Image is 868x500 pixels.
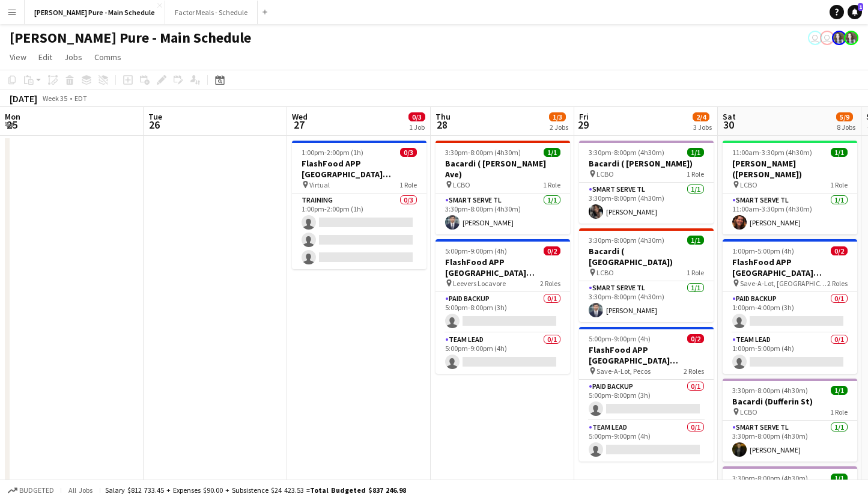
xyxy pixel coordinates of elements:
app-card-role: Smart Serve TL1/13:30pm-8:00pm (4h30m)[PERSON_NAME] [579,281,714,322]
app-job-card: 11:00am-3:30pm (4h30m)1/1[PERSON_NAME] ([PERSON_NAME]) LCBO1 RoleSmart Serve TL1/111:00am-3:30pm ... [723,141,857,234]
h3: FlashFood APP [GEOGRAPHIC_DATA] [GEOGRAPHIC_DATA], [GEOGRAPHIC_DATA] [436,257,570,278]
app-user-avatar: Ashleigh Rains [844,31,858,45]
span: 3:30pm-8:00pm (4h30m) [732,386,808,395]
app-job-card: 3:30pm-8:00pm (4h30m)1/1Bacardi ( [PERSON_NAME] Ave) LCBO1 RoleSmart Serve TL1/13:30pm-8:00pm (4h... [436,141,570,234]
span: 3:30pm-8:00pm (4h30m) [445,148,521,157]
span: Budgeted [19,486,54,495]
h3: FlashFood APP [GEOGRAPHIC_DATA] [GEOGRAPHIC_DATA], [GEOGRAPHIC_DATA] [723,257,857,278]
span: 30 [721,118,736,132]
app-user-avatar: Tifany Scifo [808,31,822,45]
span: 29 [577,118,589,132]
app-card-role: Team Lead0/11:00pm-5:00pm (4h) [723,333,857,374]
a: View [5,49,31,65]
h1: [PERSON_NAME] Pure - Main Schedule [10,29,251,47]
span: 0/2 [544,246,560,255]
span: 1/3 [549,112,566,121]
app-card-role: Smart Serve TL1/13:30pm-8:00pm (4h30m)[PERSON_NAME] [579,183,714,224]
div: 3 Jobs [693,123,712,132]
app-card-role: Smart Serve TL1/13:30pm-8:00pm (4h30m)[PERSON_NAME] [723,421,857,462]
span: 0/2 [687,334,704,343]
span: 1 Role [830,407,848,416]
span: 1/1 [687,236,704,245]
span: Wed [292,111,308,122]
div: 2 Jobs [550,123,568,132]
a: 1 [848,5,862,19]
span: 1 Role [830,180,848,189]
a: Comms [90,49,126,65]
div: 8 Jobs [837,123,855,132]
app-job-card: 3:30pm-8:00pm (4h30m)1/1Bacardi (Dufferin St) LCBO1 RoleSmart Serve TL1/13:30pm-8:00pm (4h30m)[PE... [723,379,857,462]
h3: Bacardi ( [GEOGRAPHIC_DATA]) [579,246,714,267]
app-job-card: 3:30pm-8:00pm (4h30m)1/1Bacardi ( [GEOGRAPHIC_DATA]) LCBO1 RoleSmart Serve TL1/13:30pm-8:00pm (4h... [579,228,714,322]
span: 27 [290,118,308,132]
span: 1/1 [831,474,848,483]
span: Thu [436,111,451,122]
span: Sat [723,111,736,122]
app-job-card: 1:00pm-2:00pm (1h)0/3FlashFood APP [GEOGRAPHIC_DATA] [GEOGRAPHIC_DATA], [GEOGRAPHIC_DATA] Trainin... [292,141,426,269]
div: 1 Job [409,123,425,132]
span: Total Budgeted $837 246.98 [310,486,406,495]
h3: Bacardi ( [PERSON_NAME] Ave) [436,158,570,180]
span: 1/1 [544,148,560,157]
app-card-role: Team Lead0/15:00pm-9:00pm (4h) [579,421,714,462]
button: [PERSON_NAME] Pure - Main Schedule [25,1,165,24]
span: 2 Roles [540,279,560,288]
app-job-card: 1:00pm-5:00pm (4h)0/2FlashFood APP [GEOGRAPHIC_DATA] [GEOGRAPHIC_DATA], [GEOGRAPHIC_DATA] Save-A-... [723,239,857,374]
span: 3:30pm-8:00pm (4h30m) [589,148,664,157]
a: Jobs [59,49,87,65]
app-card-role: Paid Backup0/11:00pm-4:00pm (3h) [723,292,857,333]
span: All jobs [66,486,95,495]
app-card-role: Training0/31:00pm-2:00pm (1h) [292,194,426,269]
span: 3:30pm-8:00pm (4h30m) [732,474,808,483]
span: 1:00pm-2:00pm (1h) [302,148,363,157]
span: LCBO [740,407,757,416]
span: Save-A-Lot, [GEOGRAPHIC_DATA] [740,279,827,288]
app-card-role: Team Lead0/15:00pm-9:00pm (4h) [436,333,570,374]
span: 26 [147,118,162,132]
span: 1 Role [543,180,560,189]
app-user-avatar: Tifany Scifo [820,31,834,45]
span: 3:30pm-8:00pm (4h30m) [589,236,664,245]
span: 1 Role [687,169,704,178]
app-card-role: Smart Serve TL1/111:00am-3:30pm (4h30m)[PERSON_NAME] [723,194,857,234]
span: 0/3 [408,112,425,121]
span: 5:00pm-9:00pm (4h) [589,334,651,343]
span: LCBO [740,180,757,189]
span: 1:00pm-5:00pm (4h) [732,246,794,255]
span: 0/3 [400,148,417,157]
button: Factor Meals - Schedule [165,1,258,24]
span: 28 [434,118,451,132]
span: 0/2 [831,246,848,255]
app-job-card: 3:30pm-8:00pm (4h30m)1/1Bacardi ( [PERSON_NAME]) LCBO1 RoleSmart Serve TL1/13:30pm-8:00pm (4h30m)... [579,141,714,224]
span: Comms [94,52,121,62]
span: 1/1 [687,148,704,157]
span: Fri [579,111,589,122]
h3: Bacardi (Dufferin St) [723,396,857,407]
div: [DATE] [10,93,37,105]
h3: FlashFood APP [GEOGRAPHIC_DATA] [GEOGRAPHIC_DATA], [GEOGRAPHIC_DATA] Training [292,158,426,180]
span: 1 Role [399,180,417,189]
span: Tue [148,111,162,122]
span: Edit [38,52,52,62]
h3: Bacardi ( [PERSON_NAME]) [579,158,714,169]
span: 2/4 [693,112,709,121]
span: Mon [5,111,20,122]
span: Leevers Locavore [453,279,506,288]
span: Jobs [64,52,82,62]
div: 5:00pm-9:00pm (4h)0/2FlashFood APP [GEOGRAPHIC_DATA] [GEOGRAPHIC_DATA], [GEOGRAPHIC_DATA] Leevers... [436,239,570,374]
span: 2 Roles [827,279,848,288]
span: 1/1 [831,386,848,395]
span: Save-A-Lot, Pecos [596,367,651,376]
span: 25 [3,118,20,132]
span: 1/1 [831,148,848,157]
span: 1 Role [687,268,704,277]
div: EDT [74,94,87,103]
span: 5:00pm-9:00pm (4h) [445,246,507,255]
span: Virtual [309,180,330,189]
span: 11:00am-3:30pm (4h30m) [732,148,812,157]
div: 5:00pm-9:00pm (4h)0/2FlashFood APP [GEOGRAPHIC_DATA] [GEOGRAPHIC_DATA], [GEOGRAPHIC_DATA] Save-A-... [579,327,714,462]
